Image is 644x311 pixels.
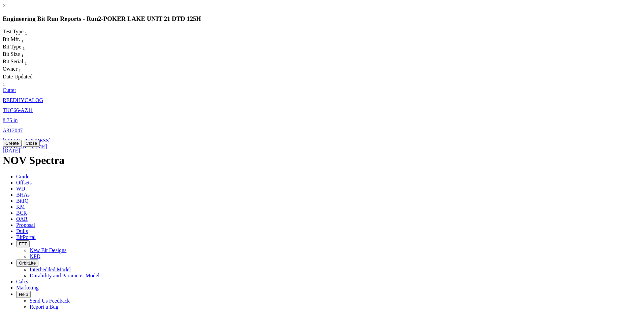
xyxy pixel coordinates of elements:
[23,46,25,51] sub: 1
[25,61,27,66] sub: 1
[16,180,32,185] span: Offsets
[25,59,27,64] span: Sort None
[3,66,36,73] div: Owner Sort None
[3,36,36,44] div: Sort None
[3,97,43,103] a: REEDHYCALOG
[3,59,23,64] span: Bit Serial
[3,138,51,149] a: [EMAIL_ADDRESS][DOMAIN_NAME]
[16,198,28,204] span: BitIQ
[16,234,36,240] span: BitPortal
[23,140,40,147] button: Close
[3,29,24,34] span: Test Type
[30,298,70,304] a: Send Us Feedback
[3,59,40,66] div: Sort None
[13,117,18,123] span: in
[3,128,23,133] a: A312047
[16,186,25,192] span: WD
[3,44,36,51] div: Bit Type Sort None
[3,87,16,93] a: Cutter
[3,117,18,123] a: 8.75 in
[3,74,32,79] span: Date Updated
[3,148,20,153] a: [DATE]
[3,80,5,85] span: Sort None
[16,216,28,222] span: OAR
[3,66,18,72] span: Owner
[19,68,21,73] sub: 1
[3,29,40,36] div: Sort None
[3,15,641,23] h3: Engineering Bit Run Reports - Run -
[25,29,27,34] span: Sort None
[19,66,21,72] span: Sort None
[16,222,35,228] span: Proposal
[3,51,36,59] div: Sort None
[3,107,33,113] a: TKC66-AZ11
[21,53,24,58] sub: 1
[22,38,24,43] sub: 1
[16,204,25,210] span: KM
[30,253,40,259] a: NPD
[3,154,641,167] h1: NOV Spectra
[3,82,5,87] sub: 1
[30,273,100,278] a: Durability and Parameter Model
[3,74,36,87] div: Sort None
[3,66,36,73] div: Sort None
[3,3,6,8] a: ×
[19,241,27,246] span: FTT
[16,279,28,284] span: Calcs
[3,29,40,36] div: Test Type Sort None
[3,51,20,57] span: Bit Size
[3,51,36,59] div: Bit Size Sort None
[16,174,29,179] span: Guide
[30,304,58,310] a: Report a Bug
[25,31,27,36] sub: 1
[21,51,24,57] span: Sort None
[3,36,20,42] span: Bit Mfr.
[3,36,36,44] div: Bit Mfr. Sort None
[16,285,39,290] span: Marketing
[98,15,101,22] span: 2
[3,74,36,87] div: Date Updated Sort None
[22,36,24,42] span: Sort None
[3,59,40,66] div: Bit Serial Sort None
[16,192,30,198] span: BHAs
[30,267,71,272] a: Interbedded Model
[19,261,36,266] span: OrbitLite
[103,15,201,22] span: POKER LAKE UNIT 21 DTD 125H
[16,228,28,234] span: Dulls
[30,247,66,253] a: New Bit Designs
[3,44,36,51] div: Sort None
[3,140,22,147] button: Create
[16,210,27,216] span: BCR
[19,292,28,297] span: Help
[23,44,25,49] span: Sort None
[3,117,12,123] span: 8.75
[3,44,21,49] span: Bit Type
